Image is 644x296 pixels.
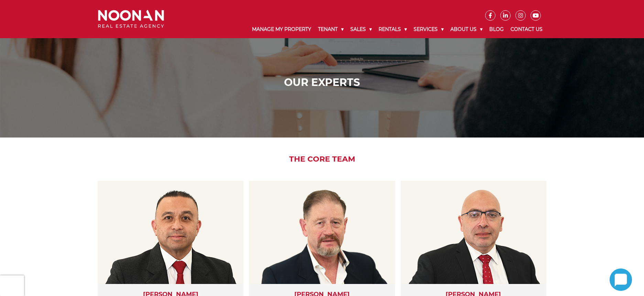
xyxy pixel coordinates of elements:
a: Contact Us [507,21,546,38]
a: Manage My Property [249,21,315,38]
a: Services [410,21,447,38]
a: Tenant [315,21,347,38]
h1: Our Experts [100,76,544,89]
a: About Us [447,21,486,38]
a: Rentals [375,21,410,38]
img: Noonan Real Estate Agency [98,10,164,28]
h2: The Core Team [93,155,551,164]
a: Blog [486,21,507,38]
a: Sales [347,21,375,38]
